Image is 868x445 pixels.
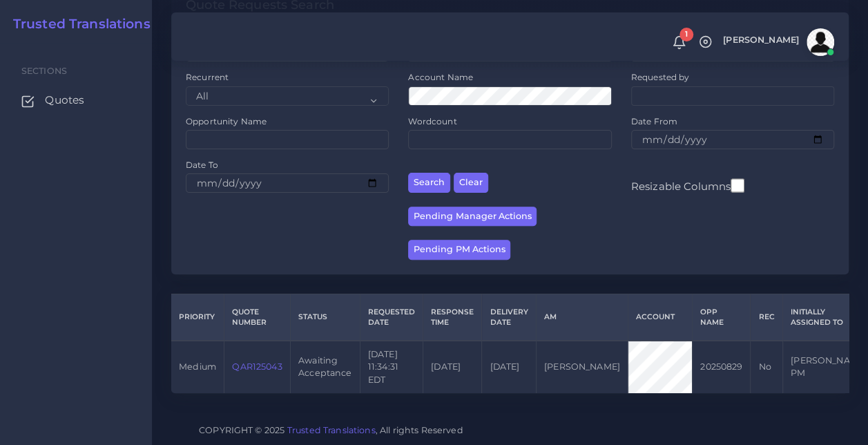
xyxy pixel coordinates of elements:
a: Trusted Translations [287,425,376,435]
label: Date From [631,115,677,127]
button: Clear [454,173,488,193]
td: [DATE] [423,341,482,393]
th: Opp Name [692,294,751,341]
th: AM [536,294,628,341]
th: Quote Number [224,294,291,341]
th: Status [290,294,360,341]
button: Pending PM Actions [408,240,510,260]
input: Resizable Columns [731,177,744,194]
th: Delivery Date [482,294,536,341]
label: Resizable Columns [631,177,744,194]
span: , All rights Reserved [376,423,463,437]
img: avatar [807,28,834,56]
span: [PERSON_NAME] [723,36,799,45]
a: Trusted Translations [3,17,151,32]
label: Account Name [408,71,473,83]
a: Quotes [10,86,142,115]
span: Sections [21,66,67,76]
a: 1 [667,35,691,50]
span: 1 [679,28,693,41]
span: COPYRIGHT © 2025 [199,423,463,437]
label: Recurrent [186,71,229,83]
th: Response Time [423,294,482,341]
th: Account [628,294,692,341]
button: Search [408,173,450,193]
td: [DATE] [482,341,536,393]
label: Wordcount [408,115,456,127]
label: Opportunity Name [186,115,267,127]
label: Requested by [631,71,690,83]
th: REC [751,294,782,341]
button: Pending Manager Actions [408,207,537,227]
span: medium [179,361,216,372]
span: Quotes [45,93,84,108]
label: Date To [186,159,218,171]
td: [DATE] 11:34:31 EDT [360,341,423,393]
td: No [751,341,782,393]
th: Requested Date [360,294,423,341]
td: [PERSON_NAME] [536,341,628,393]
td: Awaiting Acceptance [290,341,360,393]
a: QAR125043 [232,361,282,372]
th: Priority [171,294,224,341]
td: 20250829 [692,341,751,393]
a: [PERSON_NAME]avatar [716,28,839,56]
